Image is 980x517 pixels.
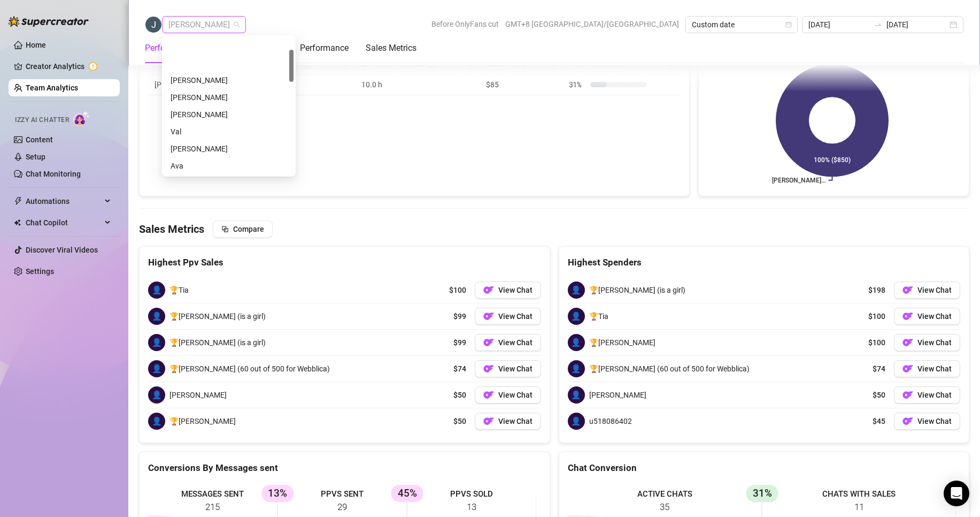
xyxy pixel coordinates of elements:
span: 👤 [148,308,165,325]
img: OF [483,363,494,374]
div: Conversions By Messages sent [148,461,541,475]
span: View Chat [498,338,533,347]
button: OFView Chat [475,360,541,377]
img: OF [902,311,913,322]
span: View Chat [498,417,533,425]
span: calendar [785,21,792,28]
td: [PERSON_NAME]… [148,74,246,95]
img: OF [483,416,494,427]
span: 👤 [568,360,585,377]
span: thunderbolt [14,197,22,206]
div: [PERSON_NAME] [171,92,287,103]
td: $85 [480,74,562,95]
button: OFView Chat [475,413,541,430]
span: to [874,20,882,29]
button: OFView Chat [894,334,960,351]
img: OF [902,285,913,295]
span: 🏆[PERSON_NAME] (60 out of 500 for Webblica) [589,363,750,375]
span: [PERSON_NAME] [169,389,227,401]
span: 🏆[PERSON_NAME] (is a girl) [169,310,266,322]
span: Compare [233,225,264,233]
span: 🏆[PERSON_NAME] (is a girl) [589,284,685,296]
span: Izzy AI Chatter [15,115,69,125]
div: Highest Spenders [568,255,961,270]
span: 👤 [568,334,585,351]
text: [PERSON_NAME]… [772,177,825,184]
img: OF [483,311,494,322]
button: Compare [213,221,273,238]
a: Creator Analytics exclamation-circle [26,58,111,75]
button: OFView Chat [475,334,541,351]
span: 🏆[PERSON_NAME] (is a girl) [169,337,266,348]
td: 10.0 h [355,74,480,95]
button: OFView Chat [475,282,541,299]
div: Val [171,126,287,138]
span: $100 [868,310,885,322]
span: [PERSON_NAME] [589,389,646,401]
img: OF [902,390,913,400]
span: View Chat [498,286,533,294]
span: $198 [868,284,885,296]
span: 31 % [569,79,586,90]
span: 👤 [568,413,585,430]
span: $99 [453,337,466,348]
button: OFView Chat [475,386,541,404]
img: OF [902,416,913,427]
span: View Chat [917,417,952,425]
div: Aira Marie [164,140,294,157]
span: 🏆[PERSON_NAME] (60 out of 500 for Webblica) [169,363,330,375]
div: Val [164,123,294,140]
a: Chat Monitoring [26,170,81,178]
button: OFView Chat [894,308,960,325]
span: 🏆[PERSON_NAME] [589,337,655,348]
img: Chat Copilot [14,219,21,226]
div: Highest Ppv Sales [148,255,541,270]
div: Ava [164,157,294,174]
span: View Chat [917,391,952,399]
span: 🏆Tia [169,284,189,296]
span: View Chat [498,312,533,321]
a: OFView Chat [894,360,960,377]
span: Jeffery Bamba [168,17,240,33]
span: $50 [873,389,885,401]
div: Ava [171,160,287,172]
button: OFView Chat [894,282,960,299]
span: u518086402 [589,415,632,427]
a: Settings [26,267,54,276]
img: Jeffery Bamba [145,17,161,33]
div: Open Intercom Messenger [944,481,969,506]
span: 👤 [568,282,585,299]
div: [PERSON_NAME] [171,109,287,120]
span: $50 [453,415,466,427]
div: [PERSON_NAME] [171,143,287,155]
button: OFView Chat [894,413,960,430]
span: 👤 [148,386,165,404]
span: $100 [449,284,466,296]
span: View Chat [498,391,533,399]
div: [PERSON_NAME] [171,74,287,86]
div: Performance [300,42,349,55]
span: View Chat [498,364,533,373]
a: Content [26,135,53,144]
div: Jayson Roa [164,89,294,106]
input: Start date [808,19,869,31]
span: $50 [453,389,466,401]
div: Charmaine Javillonar [164,72,294,89]
h4: Sales Metrics [139,222,204,237]
span: $74 [453,363,466,375]
div: Davis Armbrust [164,106,294,123]
button: OFView Chat [475,308,541,325]
a: Discover Viral Videos [26,246,98,254]
span: View Chat [917,286,952,294]
img: OF [902,337,913,348]
span: 👤 [148,413,165,430]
